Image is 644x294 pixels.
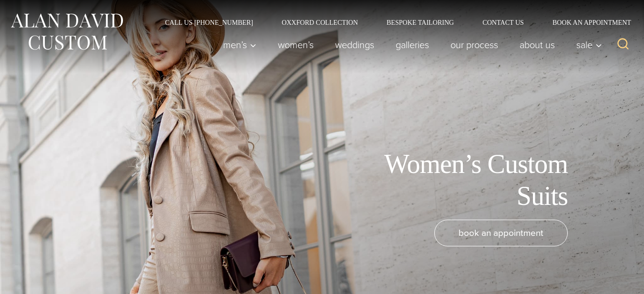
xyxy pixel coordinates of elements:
[325,35,385,54] a: weddings
[151,19,634,26] nav: Secondary Navigation
[434,220,568,246] a: book an appointment
[576,40,602,50] span: Sale
[267,19,372,26] a: Oxxford Collection
[151,19,267,26] a: Call Us [PHONE_NUMBER]
[10,10,124,53] img: Alan David Custom
[213,35,607,54] nav: Primary Navigation
[267,35,325,54] a: Women’s
[440,35,509,54] a: Our Process
[223,40,256,50] span: Men’s
[372,19,468,26] a: Bespoke Tailoring
[353,148,568,212] h1: Women’s Custom Suits
[612,33,634,56] button: View Search Form
[468,19,538,26] a: Contact Us
[509,35,566,54] a: About Us
[538,19,634,26] a: Book an Appointment
[385,35,440,54] a: Galleries
[459,226,543,240] span: book an appointment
